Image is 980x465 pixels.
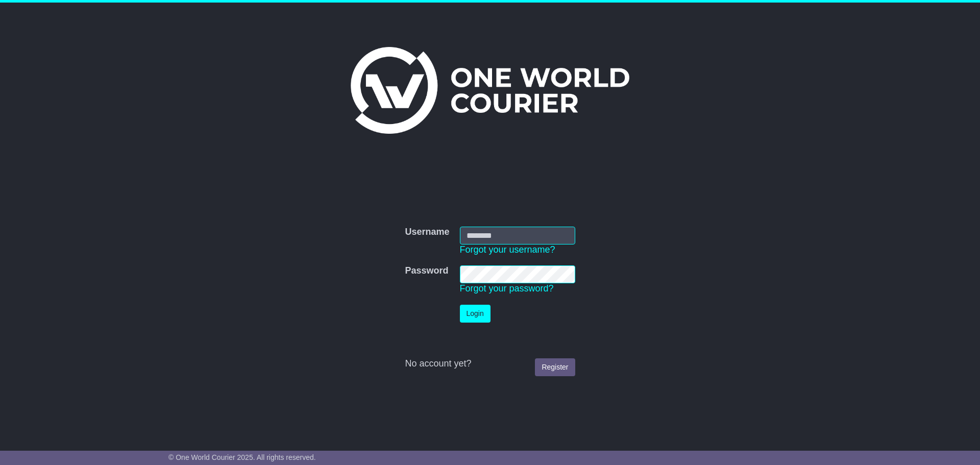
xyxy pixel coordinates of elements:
label: Username [405,227,449,238]
span: © One World Courier 2025. All rights reserved. [168,453,316,461]
a: Forgot your password? [460,283,554,293]
img: One World [351,47,629,134]
label: Password [405,265,448,277]
button: Login [460,305,491,323]
a: Register [535,358,575,376]
div: No account yet? [405,358,575,370]
a: Forgot your username? [460,244,555,255]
